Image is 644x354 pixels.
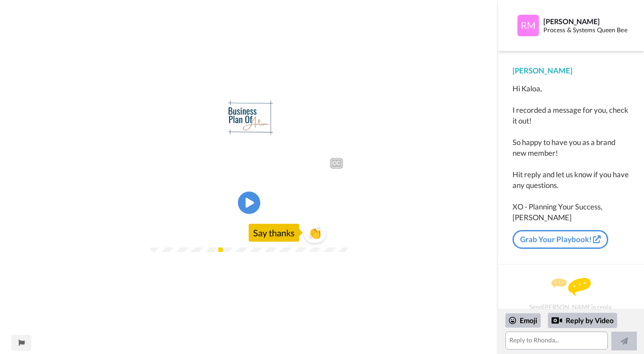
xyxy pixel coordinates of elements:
div: Process & Systems Queen Bee [543,26,629,34]
span: 2:22 [179,230,195,240]
span: 0:00 [157,230,173,240]
div: CC [331,159,342,168]
img: Full screen [330,230,339,239]
div: Send [PERSON_NAME] a reply. [510,280,632,308]
div: Emoji [505,313,541,328]
div: Reply by Video [551,315,562,326]
span: / [174,230,178,240]
span: 👏 [304,226,326,240]
div: Reply by Video [548,313,617,328]
div: [PERSON_NAME] [513,65,630,76]
a: Grab Your Playbook! [513,230,608,249]
img: message.svg [551,278,591,296]
img: Profile Image [517,15,539,36]
div: Hi Kaloa, I recorded a message for you, check it out! So happy to have you as a brand new member!... [513,83,630,223]
button: 👏 [304,223,326,243]
div: [PERSON_NAME] [543,17,629,26]
div: Say thanks [249,224,299,242]
img: 26365353-a816-4213-9d3b-8f9cb3823973 [219,100,279,136]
